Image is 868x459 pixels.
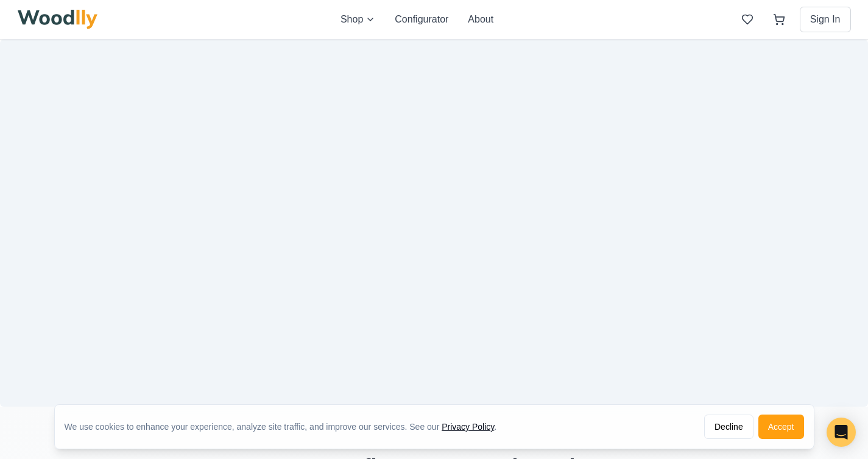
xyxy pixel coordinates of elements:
img: Woodlly [18,10,98,29]
button: Configurator [395,12,448,27]
a: Privacy Policy [442,422,494,432]
button: Decline [704,415,753,439]
button: Sign In [800,7,851,32]
button: About [468,12,493,27]
button: Accept [758,415,804,439]
div: We use cookies to enhance your experience, analyze site traffic, and improve our services. See our . [65,421,507,433]
div: Open Intercom Messenger [827,418,856,447]
button: Shop [340,12,375,27]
